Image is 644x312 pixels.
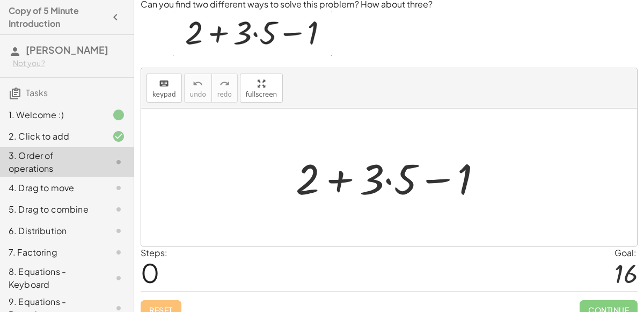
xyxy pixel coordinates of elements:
[217,91,232,98] span: redo
[152,91,176,98] span: keypad
[614,246,638,259] div: Goal:
[173,11,332,56] img: c98fd760e6ed093c10ccf3c4ca28a3dcde0f4c7a2f3786375f60a510364f4df2.gif
[112,182,125,194] i: Task not started.
[246,91,277,98] span: fullscreen
[219,77,230,90] i: redo
[112,246,125,259] i: Task not started.
[112,130,125,143] i: Task finished and correct.
[9,108,95,121] div: 1. Welcome :)
[159,77,169,90] i: keyboard
[184,74,212,103] button: undoundo
[9,224,95,237] div: 6. Distribution
[112,272,125,285] i: Task not started.
[112,108,125,121] i: Task finished.
[9,203,95,216] div: 5. Drag to combine
[193,77,203,90] i: undo
[141,247,167,258] label: Steps:
[141,256,159,289] span: 0
[240,74,283,103] button: fullscreen
[9,149,95,175] div: 3. Order of operations
[26,43,108,56] span: [PERSON_NAME]
[147,74,182,103] button: keyboardkeypad
[9,130,95,143] div: 2. Click to add
[112,203,125,216] i: Task not started.
[190,91,206,98] span: undo
[9,182,95,194] div: 4. Drag to move
[9,246,95,259] div: 7. Factoring
[9,4,106,30] h4: Copy of 5 Minute Introduction
[211,74,238,103] button: redoredo
[13,58,125,69] div: Not you?
[112,224,125,237] i: Task not started.
[9,265,95,291] div: 8. Equations - Keyboard
[26,87,48,98] span: Tasks
[112,156,125,169] i: Task not started.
